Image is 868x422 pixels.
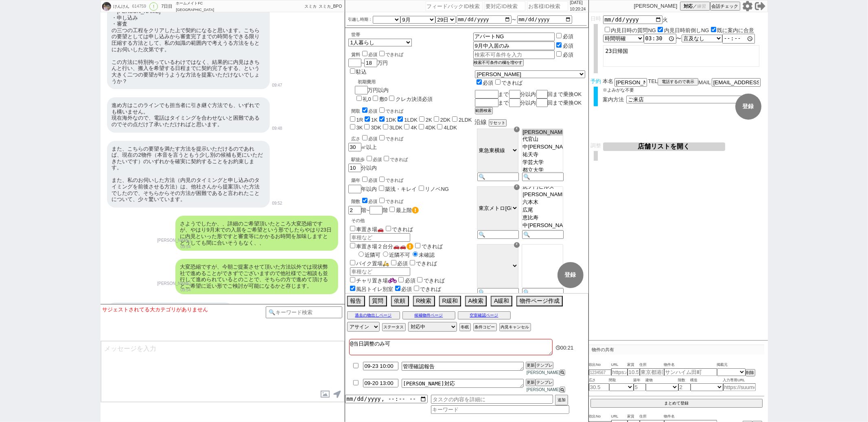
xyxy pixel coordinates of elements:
[536,379,553,386] button: テンプレ
[526,379,536,386] button: 更新
[363,96,371,102] label: 礼0
[522,143,563,151] option: 中[PERSON_NAME]
[627,368,640,376] input: 10.5
[405,278,415,284] span: 必須
[415,243,420,248] input: できれば
[402,286,412,292] span: 必須
[161,3,173,10] div: 7日目
[348,243,413,249] label: 車置き場２台分🚗🚗
[640,413,664,420] span: 住所
[648,78,658,84] span: TEL
[526,387,560,392] span: [PERSON_NAME]
[369,199,378,204] span: 必須
[413,251,418,257] input: 未確認
[348,260,389,267] label: バイク置場🛵
[355,76,433,103] div: 万円以内
[570,6,586,13] p: 10:20:24
[723,377,756,384] span: 入力専用URL
[658,78,698,85] button: 電話するので表示
[415,278,445,284] label: できれば
[350,226,355,231] input: 車置き場🚗
[514,242,520,248] div: ☓
[634,383,646,391] input: 5
[149,2,158,11] div: !
[319,4,342,9] span: スミカ_BPO
[439,296,461,306] button: R緩和
[664,413,717,420] span: 物件名
[589,383,609,391] input: 30.5
[350,260,355,265] input: バイク置場🛵
[347,296,365,306] button: 報告
[522,159,563,166] option: 学芸大学
[522,288,564,297] input: 🔍
[352,32,473,38] div: 世帯
[378,109,404,114] label: できれば
[664,362,717,368] span: 物件名
[640,368,664,376] input: 東京都港区海岸３
[590,78,601,84] span: 予約
[350,267,410,276] input: 車種など
[413,243,443,249] label: できれば
[425,186,449,192] label: リノベNG
[431,405,569,414] input: キーワード
[417,277,422,282] input: できれば
[348,16,373,23] label: 引越し時期：
[378,178,404,183] label: できれば
[369,136,378,141] span: 必須
[717,362,728,368] span: 掲載元
[157,237,191,244] p: [PERSON_NAME]
[411,252,435,258] label: 未確認
[107,302,233,325] div: お返事ありがとうございます。 諸々の状況を見つつ、検討させていただきます。
[350,277,355,282] input: チャリ置き場
[352,50,404,58] div: 賃料
[352,197,473,205] div: 階数
[352,106,473,114] div: 間取
[102,2,111,11] img: 0hCRMJL_YwHH1gMwyN98JiAhBjHxdDQkVvSgVaSFw6RR1bUwt5HldQTFIxRkVZBgl8SVcAG1A7EU9sIGsbfmXgSWcDQkpZB10...
[386,117,396,123] label: 1DK
[684,3,693,9] span: 対応
[352,155,473,163] div: 駅徒歩
[603,96,624,103] span: 案内方法
[589,370,611,376] input: 1234567
[389,125,403,131] label: 3LDK
[396,96,433,102] label: クレカ決済必須
[589,377,609,384] span: 広さ
[609,377,634,384] span: 間取
[348,206,473,214] div: 階~ 階
[426,117,432,123] label: 2K
[465,296,487,306] button: A検索
[611,368,627,376] input: https://suumo.jp/chintai/jnc_000022489271
[678,377,691,384] span: 階数
[381,252,411,258] label: 近隣不可
[304,4,317,9] span: スミカ
[473,59,524,66] button: 検索不可条件の欄を増やす
[563,33,573,39] label: 必須
[473,42,555,50] input: 検索不可条件を入力
[710,2,740,11] button: 会話チェック
[398,260,408,267] span: 必須
[347,311,400,319] button: 過去の物出しページ
[352,218,473,224] p: その他
[107,97,270,132] div: 進め方はこのラインでも担当者に引き継ぐ方法でも、いずれでも構いません。 現在海外なので、電話はタイミングを合わせないと困難であるのでその点だけ了承いただければと思います。
[485,1,525,11] input: 要対応ID検索
[426,1,483,11] input: フィードバックID検索
[382,323,406,331] button: ステータス
[459,117,472,123] label: 2LDK
[473,323,497,331] button: 条件コピー
[348,46,404,76] div: ~ 万円
[555,395,568,405] button: 追加
[369,178,378,183] span: 必須
[634,377,646,384] span: 築年
[589,362,611,368] span: 吹出No
[512,17,516,22] label: 〜
[130,3,148,10] div: 614759
[103,306,266,313] div: サジェストされてる大カテゴリがありません
[640,362,664,368] span: 住所
[697,3,706,9] span: 練習
[175,216,338,251] div: さようでしたか、、詳細のご希望頂いたところ大変恐縮ですが、やはり9月末での入居をご希望という形でしたらやはり23日に内見といった形ですと審査等にかかるお時間を加味しますとどうしても間に合いそうも...
[548,91,582,97] span: 回まで乗換OK
[352,175,473,184] div: 築年
[175,259,338,294] div: 大変恐縮ですが、今朝ご提案させて頂いた方法以外では現状弊社で進めることができずでございますので他社様でご相談も並行して進められているとのことで、そちらの方で進めて頂けるとご希望に近い形でご検討が...
[717,27,754,33] label: 既に案内に合意
[560,345,574,351] span: 00:21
